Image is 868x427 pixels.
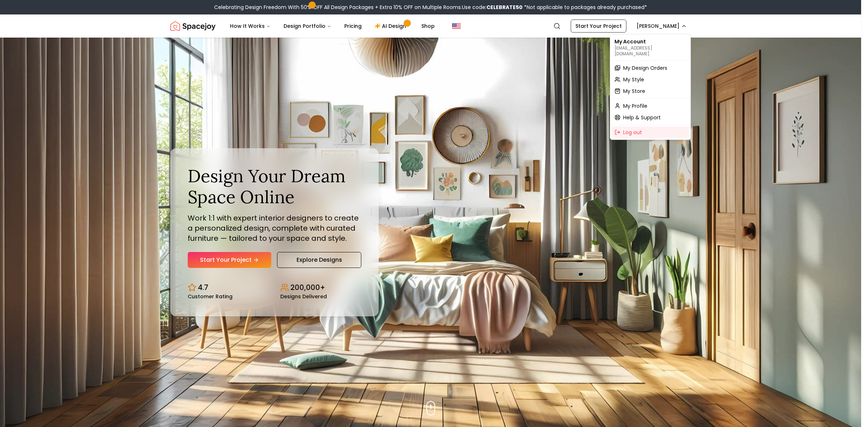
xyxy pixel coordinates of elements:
span: Help & Support [623,114,661,121]
div: [PERSON_NAME] [610,34,691,140]
div: My Account [612,36,689,59]
a: My Store [612,85,689,97]
span: My Style [623,76,644,83]
p: [EMAIL_ADDRESS][DOMAIN_NAME] [614,45,686,57]
a: My Style [612,74,689,85]
span: My Store [623,87,645,95]
a: Help & Support [612,112,689,123]
a: My Design Orders [612,62,689,74]
span: My Profile [623,102,647,110]
span: My Design Orders [623,64,667,72]
a: My Profile [612,100,689,112]
span: Log out [623,129,642,136]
